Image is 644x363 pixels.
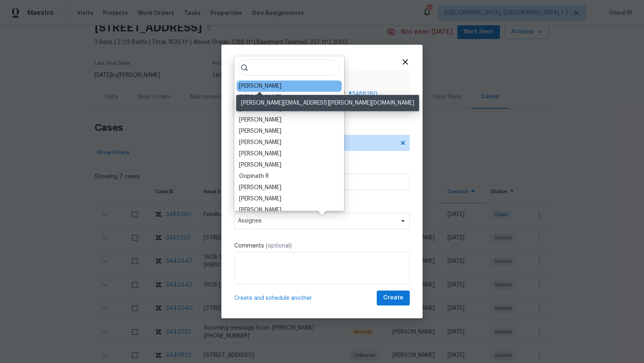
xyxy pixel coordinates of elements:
[239,138,281,146] div: [PERSON_NAME]
[239,127,281,135] div: [PERSON_NAME]
[234,242,410,250] label: Comments
[239,172,269,180] div: Gopinath R
[308,76,403,88] span: Case
[239,82,281,90] div: [PERSON_NAME]
[349,90,378,98] span: # 3488280
[239,184,281,192] div: [PERSON_NAME]
[239,195,281,203] div: [PERSON_NAME]
[383,293,403,303] span: Create
[238,218,396,224] span: Assignee
[239,93,281,101] div: [PERSON_NAME]
[239,206,281,214] div: [PERSON_NAME]
[236,95,419,111] div: [PERSON_NAME][EMAIL_ADDRESS][PERSON_NAME][DOMAIN_NAME]
[401,58,410,66] span: Close
[266,243,292,249] span: (optional)
[377,291,410,305] button: Create
[239,116,281,124] div: [PERSON_NAME]
[234,294,312,302] span: Create and schedule another
[239,150,281,158] div: [PERSON_NAME]
[239,161,281,169] div: [PERSON_NAME]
